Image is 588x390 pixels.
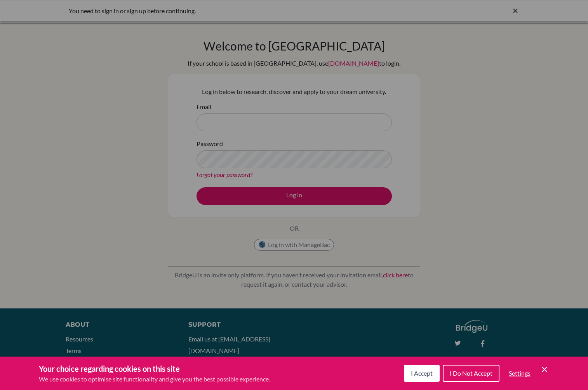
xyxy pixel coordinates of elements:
button: I Do Not Accept [443,365,499,382]
p: We use cookies to optimise site functionality and give you the best possible experience. [39,374,270,384]
button: Settings [503,366,537,381]
span: Settings [509,369,531,377]
h3: Your choice regarding cookies on this site [39,363,270,374]
button: Save and close [540,365,549,374]
span: I Do Not Accept [450,369,492,377]
button: I Accept [404,365,440,382]
span: I Accept [411,369,433,377]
